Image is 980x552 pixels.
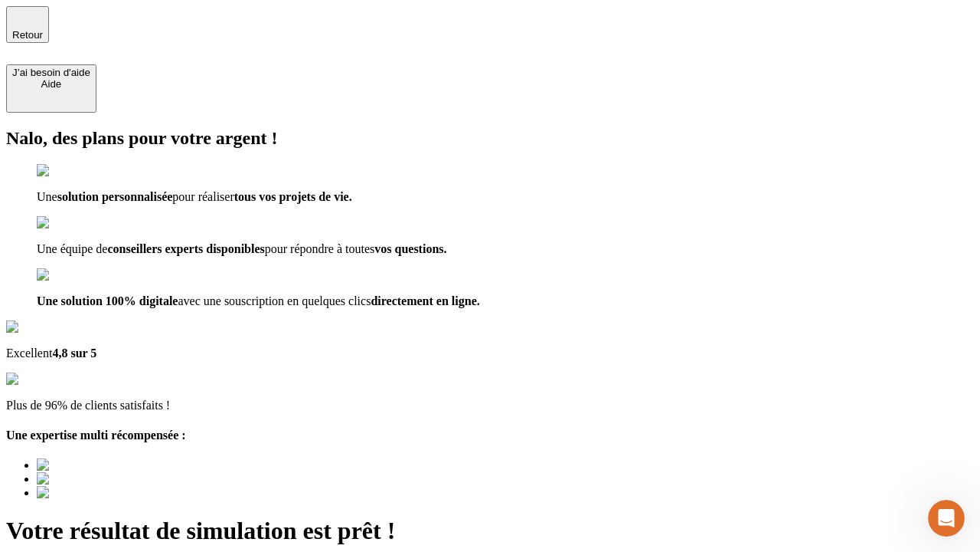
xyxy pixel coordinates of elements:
[37,216,103,230] img: checkmark
[178,294,371,307] span: avec une souscription en quelques clics
[52,347,96,360] span: 4,8 sur 5
[6,6,49,43] button: Retour
[265,242,375,255] span: pour répondre à toutes
[6,320,95,334] img: Google Review
[172,190,234,203] span: pour réaliser
[6,373,82,386] img: reviews stars
[374,242,446,255] span: vos questions.
[37,190,57,203] span: Une
[6,399,974,412] p: Plus de 96% de clients satisfaits !
[37,458,178,472] img: Best savings advice award
[6,128,974,149] h2: Nalo, des plans pour votre argent !
[12,78,90,90] div: Aide
[37,242,107,255] span: Une équipe de
[234,190,352,203] span: tous vos projets de vie.
[57,190,173,203] span: solution personnalisée
[37,486,178,500] img: Best savings advice award
[6,64,96,113] button: J’ai besoin d'aideAide
[37,164,103,178] img: checkmark
[12,29,43,41] span: Retour
[371,294,479,307] span: directement en ligne.
[37,268,103,282] img: checkmark
[12,67,90,78] div: J’ai besoin d'aide
[928,500,965,537] iframe: Intercom live chat
[6,429,974,442] h4: Une expertise multi récompensée :
[6,347,52,360] span: Excellent
[107,242,264,255] span: conseillers experts disponibles
[37,472,178,486] img: Best savings advice award
[6,517,974,545] h1: Votre résultat de simulation est prêt !
[37,294,178,307] span: Une solution 100% digitale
